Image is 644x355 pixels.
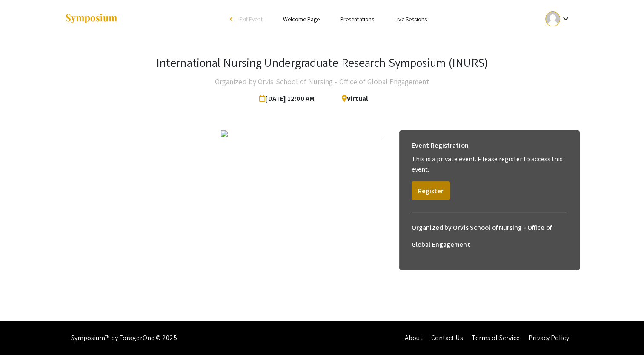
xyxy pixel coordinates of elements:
h4: Organized by Orvis School of Nursing - Office of Global Engagement [215,73,429,90]
a: Presentations [340,15,374,23]
img: Symposium by ForagerOne [65,13,118,25]
div: Symposium™ by ForagerOne © 2025 [71,321,177,355]
a: Privacy Policy [528,333,569,342]
a: Live Sessions [395,15,427,23]
a: About [405,333,423,342]
mat-icon: Expand account dropdown [560,14,570,24]
button: Register [412,181,450,200]
div: arrow_back_ios [230,17,235,22]
span: Exit Event [239,15,263,23]
iframe: Chat [6,317,36,349]
h6: Organized by Orvis School of Nursing - Office of Global Engagement [412,219,567,253]
h3: International Nursing Undergraduate Research Symposium (INURS) [156,55,488,70]
span: [DATE] 12:00 AM [259,90,318,107]
button: Expand account dropdown [536,9,579,29]
h6: Event Registration [412,137,469,154]
span: Virtual [335,90,368,107]
p: This is a private event. Please register to access this event. [412,154,567,175]
img: a4d74a6e-8f74-4d37-8200-c09c9842853e.png [221,130,228,137]
a: Welcome Page [283,15,320,23]
a: Terms of Service [471,333,520,342]
a: Contact Us [431,333,463,342]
